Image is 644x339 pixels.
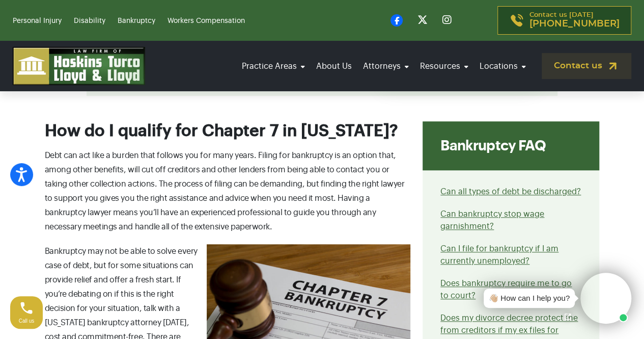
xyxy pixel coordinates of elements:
[417,52,471,81] a: Resources
[13,17,62,24] a: Personal Injury
[497,6,631,35] a: Contact us [DATE][PHONE_NUMBER]
[167,17,245,24] a: Workers Compensation
[529,12,620,29] p: Contact us [DATE]
[239,52,308,81] a: Practice Areas
[557,306,578,327] a: Open chat
[440,210,544,230] a: Can bankruptcy stop wage garnishment?
[529,19,620,29] span: [PHONE_NUMBER]
[313,52,355,81] a: About Us
[423,121,599,170] div: Bankruptcy FAQ
[118,17,155,24] a: Bankruptcy
[440,279,572,300] a: Does bankruptcy require me to go to court?
[440,245,558,265] a: Can I file for bankruptcy if I am currently unemployed?
[45,123,398,139] span: How do I qualify for Chapter 7 in [US_STATE]?
[542,53,631,79] a: Contact us
[440,188,581,196] a: Can all types of debt be discharged?
[13,47,145,85] img: logo
[360,52,412,81] a: Attorneys
[45,151,405,231] span: Debt can act like a burden that follows you for many years. Filing for bankruptcy is an option th...
[489,293,570,304] div: 👋🏼 How can I help you?
[19,318,35,324] span: Call us
[74,17,105,24] a: Disability
[477,52,529,81] a: Locations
